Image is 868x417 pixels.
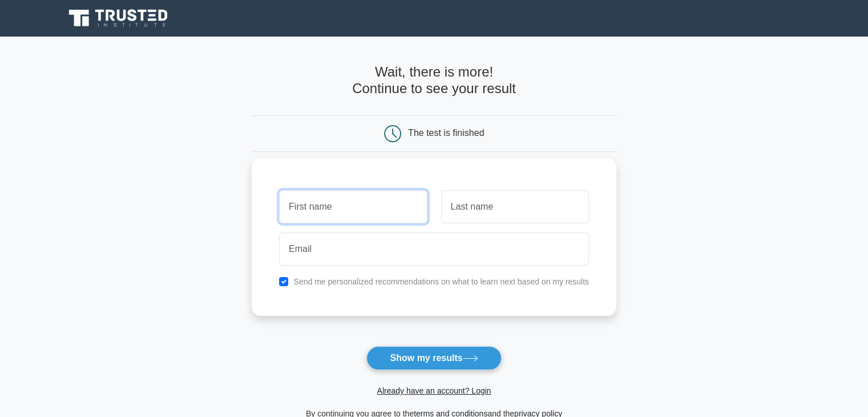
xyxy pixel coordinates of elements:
[293,277,589,286] label: Send me personalized recommendations on what to learn next based on my results
[441,190,589,223] input: Last name
[252,64,616,97] h4: Wait, there is more! Continue to see your result
[279,232,589,266] input: Email
[279,190,427,223] input: First name
[377,386,491,395] a: Already have an account? Login
[408,128,484,138] div: The test is finished
[366,346,501,370] button: Show my results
